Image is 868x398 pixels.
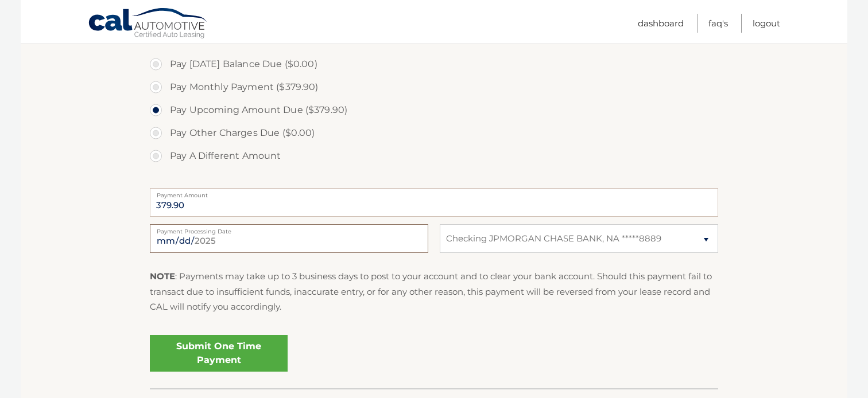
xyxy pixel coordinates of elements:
[638,14,684,33] a: Dashboard
[88,7,208,41] a: Cal Automotive
[150,76,718,99] label: Pay Monthly Payment ($379.90)
[150,145,718,167] label: Pay A Different Amount
[150,224,428,233] label: Payment Processing Date
[150,99,718,122] label: Pay Upcoming Amount Due ($379.90)
[150,188,718,197] label: Payment Amount
[753,14,780,33] a: Logout
[708,14,728,33] a: FAQ's
[150,271,175,282] strong: NOTE
[150,335,288,372] a: Submit One Time Payment
[150,188,718,217] input: Payment Amount
[150,122,718,145] label: Pay Other Charges Due ($0.00)
[150,269,718,314] p: : Payments may take up to 3 business days to post to your account and to clear your bank account....
[150,224,428,253] input: Payment Date
[150,53,718,76] label: Pay [DATE] Balance Due ($0.00)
